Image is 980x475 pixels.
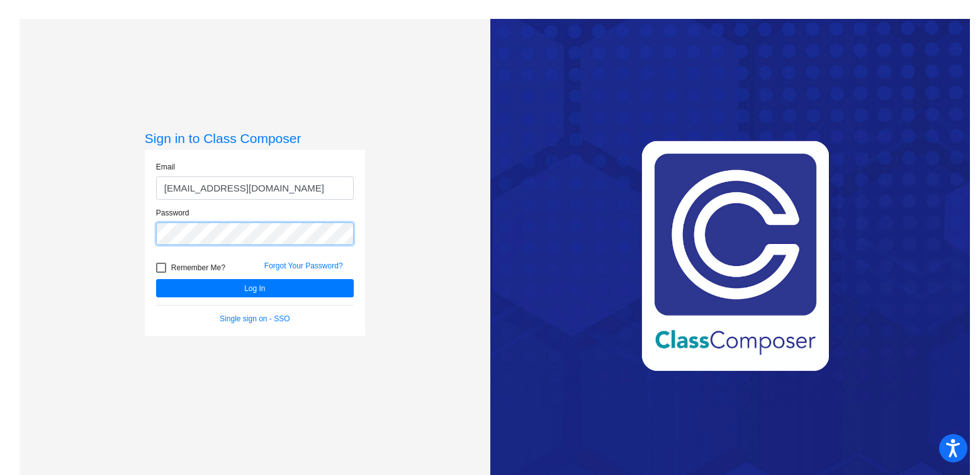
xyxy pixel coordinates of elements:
[156,279,354,297] button: Log In
[156,161,175,173] label: Email
[264,261,343,270] a: Forgot Your Password?
[156,207,189,219] label: Password
[171,260,225,275] span: Remember Me?
[145,130,365,146] h3: Sign in to Class Composer
[220,314,290,323] a: Single sign on - SSO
